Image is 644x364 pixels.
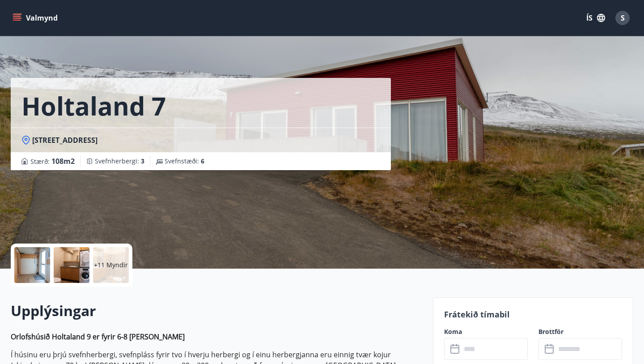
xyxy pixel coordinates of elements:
span: 3 [141,157,144,165]
button: menu [11,10,61,26]
label: Koma [444,327,528,336]
span: 108 m2 [51,156,75,166]
span: Stærð : [30,156,75,167]
p: Frátekið tímabil [444,308,622,320]
span: [STREET_ADDRESS] [32,135,97,145]
button: S [612,7,633,29]
h2: Upplýsingar [11,301,422,321]
span: Svefnstæði : [165,157,204,166]
label: Brottför [538,327,622,336]
p: +11 Myndir [94,261,128,270]
span: 6 [201,157,204,165]
span: Svefnherbergi : [95,157,144,166]
strong: Orlofshúsið Holtaland 9 er fyrir 6-8 [PERSON_NAME] [11,332,185,342]
span: S [621,13,625,23]
button: ÍS [581,10,610,26]
h1: Holtaland 7 [21,89,166,123]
